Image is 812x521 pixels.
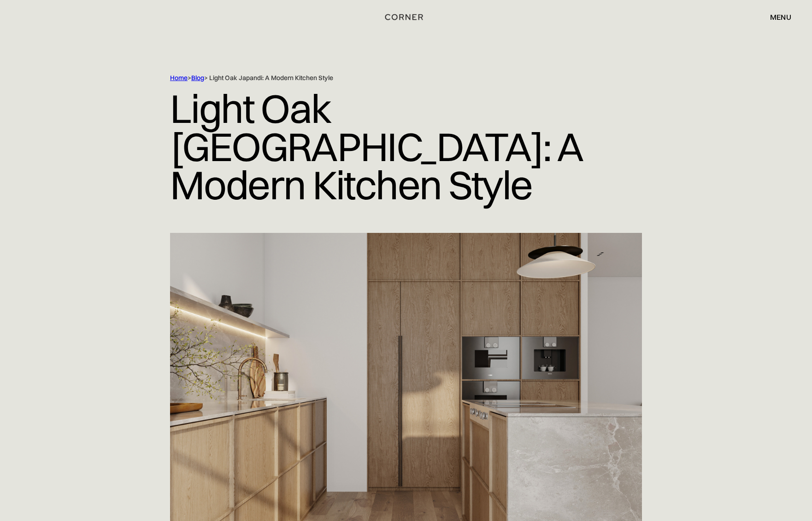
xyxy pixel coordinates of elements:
[761,9,791,25] div: menu
[367,11,445,23] a: home
[170,82,642,211] h1: Light Oak [GEOGRAPHIC_DATA]: A Modern Kitchen Style
[170,74,188,82] a: Home
[191,74,204,82] a: Blog
[770,13,791,21] div: menu
[170,74,603,82] div: > > Light Oak Japandi: A Modern Kitchen Style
